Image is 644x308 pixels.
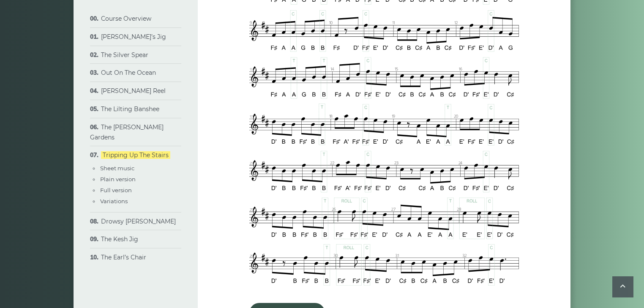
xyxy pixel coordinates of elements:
a: Sheet music [100,165,134,172]
a: Full version [100,187,132,194]
a: Plain version [100,176,136,183]
a: The Earl’s Chair [101,253,146,261]
a: The Kesh Jig [101,235,138,243]
a: Tripping Up The Stairs [101,151,170,159]
a: Drowsy [PERSON_NAME] [101,218,176,225]
a: The Silver Spear [101,51,148,59]
a: [PERSON_NAME] Reel [101,87,166,95]
a: Variations [100,198,128,204]
a: The [PERSON_NAME] Gardens [90,123,164,141]
a: Course Overview [101,15,151,22]
a: Out On The Ocean [101,69,156,76]
a: [PERSON_NAME]’s Jig [101,33,166,41]
a: The Lilting Banshee [101,105,159,113]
